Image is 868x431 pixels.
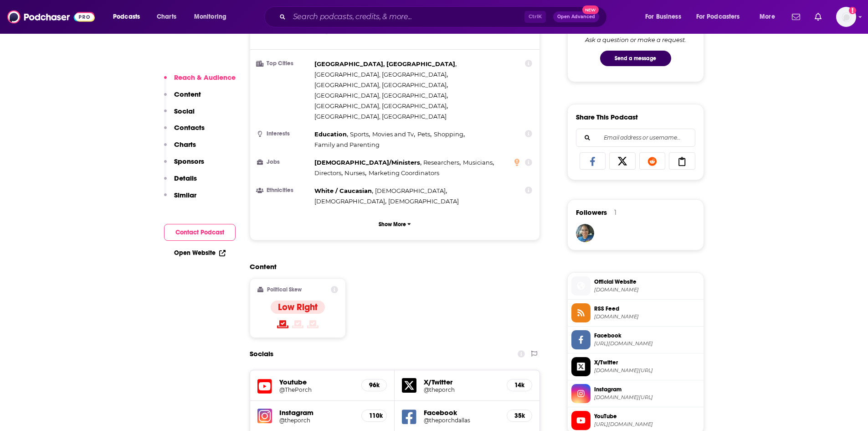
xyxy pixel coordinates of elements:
[375,186,447,196] span: ,
[350,129,370,140] span: ,
[350,130,369,138] span: Sports
[314,141,380,148] span: Family and Parenting
[279,417,354,424] a: @theporch
[594,394,700,401] span: instagram.com/theporch
[594,412,700,421] span: YouTube
[7,8,95,26] img: Podchaser - Follow, Share and Rate Podcasts
[164,157,204,174] button: Sponsors
[257,159,311,165] h3: Jobs
[571,411,700,430] a: YouTube[URL][DOMAIN_NAME]
[760,10,775,23] span: More
[424,386,499,393] h5: @theporch
[314,90,448,101] span: ,
[600,51,671,66] button: Send a message
[250,262,533,271] h2: Content
[576,208,607,217] span: Followers
[174,191,196,199] p: Similar
[257,216,533,233] button: Show More
[836,7,856,27] span: Logged in as luilaking
[594,313,700,320] span: media.watermark.org
[434,129,465,140] span: ,
[576,129,695,147] div: Search followers
[174,157,204,166] p: Sponsors
[164,107,195,124] button: Social
[174,90,201,99] p: Content
[314,102,447,109] span: [GEOGRAPHIC_DATA], [GEOGRAPHIC_DATA]
[164,191,196,208] button: Similar
[314,186,373,196] span: ,
[417,129,431,140] span: ,
[571,303,700,322] a: RSS Feed[DOMAIN_NAME]
[557,15,595,19] span: Open Advanced
[849,7,856,14] svg: Add a profile image
[257,131,311,137] h3: Interests
[576,224,594,242] a: caro5992
[580,152,606,170] a: Share on Facebook
[553,11,599,22] button: Open AdvancedNew
[314,71,447,78] span: [GEOGRAPHIC_DATA], [GEOGRAPHIC_DATA]
[314,113,447,120] span: [GEOGRAPHIC_DATA], [GEOGRAPHIC_DATA]
[434,130,463,138] span: Shopping
[164,140,196,157] button: Charts
[174,123,205,132] p: Contacts
[279,408,354,417] h5: Instagram
[164,90,201,107] button: Content
[314,169,341,177] span: Directors
[594,305,700,313] span: RSS Feed
[113,10,140,23] span: Podcasts
[690,10,753,24] button: open menu
[279,386,354,393] a: @ThePorch
[594,421,700,428] span: https://www.youtube.com/@ThePorch
[314,92,447,99] span: [GEOGRAPHIC_DATA], [GEOGRAPHIC_DATA]
[594,367,700,374] span: twitter.com/theporch
[257,187,311,193] h3: Ethnicities
[594,385,700,394] span: Instagram
[344,169,365,177] span: Nurses
[514,381,524,389] h5: 14k
[645,10,681,23] span: For Business
[594,332,700,340] span: Facebook
[811,9,825,25] a: Show notifications dropdown
[514,412,524,420] h5: 35k
[463,159,493,166] span: Musicians
[314,80,448,90] span: ,
[753,10,786,24] button: open menu
[571,357,700,376] a: X/Twitter[DOMAIN_NAME][URL]
[696,10,740,23] span: For Podcasters
[594,340,700,347] span: https://www.facebook.com/theporchdallas
[314,69,448,80] span: ,
[164,73,236,90] button: Reach & Audience
[174,107,195,115] p: Social
[836,7,856,27] button: Show profile menu
[194,10,226,23] span: Monitoring
[314,159,420,166] span: [DEMOGRAPHIC_DATA]/Ministers
[188,10,238,24] button: open menu
[174,174,197,182] p: Details
[344,168,366,178] span: ,
[289,10,524,24] input: Search podcasts, credits, & more...
[379,221,406,228] p: Show More
[582,5,599,14] span: New
[314,197,385,205] span: [DEMOGRAPHIC_DATA]
[164,123,205,140] button: Contacts
[157,10,176,23] span: Charts
[174,249,226,257] a: Open Website
[314,196,386,207] span: ,
[369,169,439,177] span: Marketing Coordinators
[585,36,686,43] div: Ask a question or make a request.
[571,384,700,403] a: Instagram[DOMAIN_NAME][URL]
[375,187,446,194] span: [DEMOGRAPHIC_DATA]
[278,301,318,313] h4: Low Right
[609,152,636,170] a: Share on X/Twitter
[250,345,273,363] h2: Socials
[594,278,700,286] span: Official Website
[174,73,236,82] p: Reach & Audience
[669,152,695,170] a: Copy Link
[151,10,182,24] a: Charts
[372,129,415,140] span: ,
[388,197,459,205] span: [DEMOGRAPHIC_DATA]
[424,417,499,424] a: @theporchdallas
